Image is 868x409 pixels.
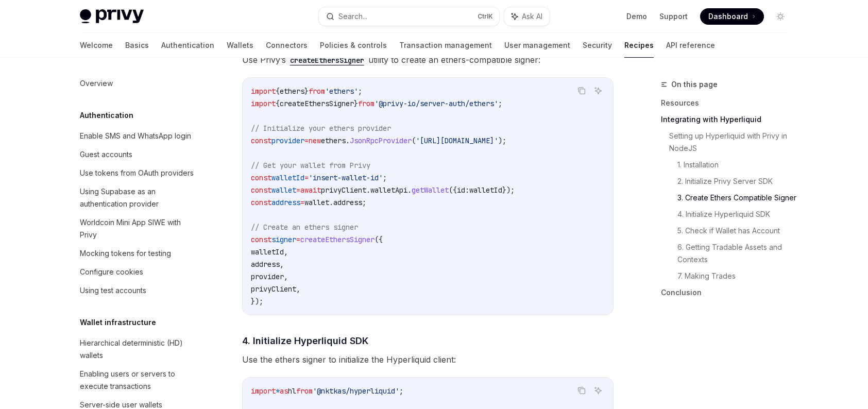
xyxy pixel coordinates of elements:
[251,247,284,257] span: walletId
[251,260,280,269] span: address
[661,111,797,128] a: Integrating with Hyperliquid
[80,266,143,278] div: Configure cookies
[251,297,263,306] span: });
[80,216,197,241] div: Worldcoin Mini App SIWE with Privy
[251,185,271,195] span: const
[358,99,375,108] span: from
[677,157,797,173] a: 1. Installation
[288,386,296,396] span: hl
[772,8,789,25] button: Toggle dark mode
[72,365,203,396] a: Enabling users or servers to execute transactions
[700,8,764,25] a: Dashboard
[358,87,362,96] span: ;
[375,99,498,108] span: '@privy-io/server-auth/ethers'
[412,185,449,195] span: getWallet
[266,33,308,58] a: Connectors
[304,198,329,207] span: wallet
[399,33,492,58] a: Transaction management
[309,87,325,96] span: from
[296,185,300,195] span: =
[72,145,203,164] a: Guest accounts
[412,136,416,145] span: (
[677,268,797,284] a: 7. Making Trades
[251,235,271,244] span: const
[72,164,203,182] a: Use tokens from OAuth providers
[321,185,366,195] span: privyClient
[251,223,358,232] span: // Create an ethers signer
[626,11,647,22] a: Demo
[309,136,321,145] span: new
[251,173,271,182] span: const
[251,99,276,108] span: import
[271,235,296,244] span: signer
[80,368,197,393] div: Enabling users or servers to execute transactions
[251,386,276,396] span: import
[677,223,797,239] a: 5. Check if Wallet has Account
[80,9,144,24] img: light logo
[286,55,368,65] a: createEthersSigner
[280,87,304,96] span: ethers
[504,33,570,58] a: User management
[286,55,368,66] code: createEthersSigner
[399,386,403,396] span: ;
[72,281,203,300] a: Using test accounts
[333,198,362,207] span: address
[251,272,284,281] span: provider
[677,239,797,268] a: 6. Getting Tradable Assets and Contexts
[80,77,113,90] div: Overview
[251,198,271,207] span: const
[522,11,542,22] span: Ask AI
[72,334,203,365] a: Hierarchical deterministic (HD) wallets
[251,284,296,294] span: privyClient
[80,33,113,58] a: Welcome
[449,185,457,195] span: ({
[313,386,399,396] span: '@nktkas/hyperliquid'
[227,33,253,58] a: Wallets
[329,198,333,207] span: .
[80,167,194,179] div: Use tokens from OAuth providers
[321,136,346,145] span: ethers
[370,185,407,195] span: walletApi
[251,124,391,133] span: // Initialize your ethers provider
[457,185,469,195] span: id:
[242,352,614,367] span: Use the ethers signer to initialize the Hyperliquid client:
[271,136,304,145] span: provider
[346,136,350,145] span: .
[80,316,156,329] h5: Wallet infrastructure
[309,173,383,182] span: 'insert-wallet-id'
[80,284,146,297] div: Using test accounts
[304,173,309,182] span: =
[296,284,300,294] span: ,
[276,87,280,96] span: {
[677,190,797,206] a: 3. Create Ethers Compatible Signer
[296,386,313,396] span: from
[280,386,288,396] span: as
[375,235,383,244] span: ({
[591,384,605,397] button: Ask AI
[666,33,715,58] a: API reference
[659,11,688,22] a: Support
[624,33,654,58] a: Recipes
[320,33,387,58] a: Policies & controls
[271,198,300,207] span: address
[72,182,203,213] a: Using Supabase as an authentication provider
[498,99,502,108] span: ;
[284,247,288,257] span: ,
[280,99,354,108] span: createEthersSigner
[72,213,203,244] a: Worldcoin Mini App SIWE with Privy
[72,127,203,145] a: Enable SMS and WhatsApp login
[502,185,515,195] span: });
[661,95,797,111] a: Resources
[284,272,288,281] span: ,
[677,173,797,190] a: 2. Initialize Privy Server SDK
[80,337,197,362] div: Hierarchical deterministic (HD) wallets
[242,53,614,67] span: Use Privy’s utility to create an ethers-compatible signer:
[350,136,412,145] span: JsonRpcProvider
[498,136,506,145] span: );
[271,173,304,182] span: walletId
[319,7,499,26] button: Search...CtrlK
[362,198,366,207] span: ;
[304,87,309,96] span: }
[677,206,797,223] a: 4. Initialize Hyperliquid SDK
[366,185,370,195] span: .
